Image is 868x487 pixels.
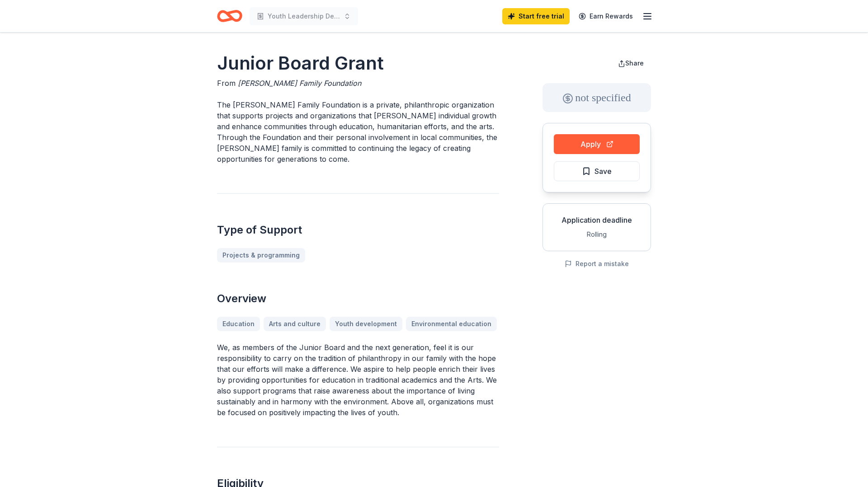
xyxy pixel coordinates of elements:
span: Save [594,165,612,177]
h2: Type of Support [217,223,499,237]
button: Save [554,161,640,181]
span: Share [625,59,644,67]
div: Application deadline [550,215,643,225]
a: Earn Rewards [573,8,638,24]
p: The [PERSON_NAME] Family Foundation is a private, philanthropic organization that supports projec... [217,99,499,164]
div: From [217,78,499,89]
span: Youth Leadership Development Programs [268,11,340,22]
button: Youth Leadership Development Programs [250,7,358,25]
a: Projects & programming [217,248,305,262]
h1: Junior Board Grant [217,51,499,76]
h2: Overview [217,291,499,306]
a: Start free trial [502,8,570,24]
p: We, as members of the Junior Board and the next generation, feel it is our responsibility to carr... [217,342,499,418]
div: not specified [542,83,651,112]
button: Share [611,54,651,72]
a: Home [217,5,242,27]
span: [PERSON_NAME] Family Foundation [238,79,361,88]
button: Report a mistake [565,258,629,269]
div: Rolling [550,229,643,240]
button: Apply [554,134,640,154]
